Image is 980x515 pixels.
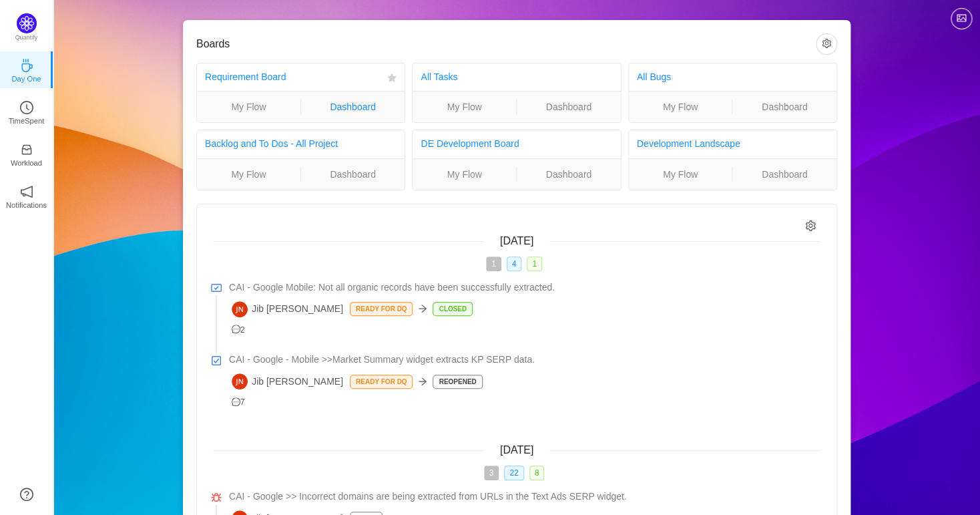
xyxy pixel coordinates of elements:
a: DE Development Board [421,138,519,149]
i: icon: setting [805,220,816,232]
i: icon: star [387,73,397,83]
i: icon: clock-circle [20,101,33,114]
p: Workload [11,157,42,169]
i: icon: arrow-right [418,377,427,386]
span: 8 [529,466,545,480]
a: CAI - Google - Mobile >>Market Summary widget extracts KP SERP data. [229,353,820,367]
span: [DATE] [500,235,533,246]
span: 7 [232,397,245,407]
span: 3 [484,466,499,480]
span: [DATE] [500,444,533,456]
a: icon: inboxWorkload [20,147,33,160]
a: My Flow [197,167,300,182]
a: icon: notificationNotifications [20,189,33,202]
button: icon: setting [816,33,837,55]
a: All Tasks [421,71,457,82]
a: My Flow [413,167,516,182]
a: My Flow [413,100,516,114]
img: Quantify [17,13,37,33]
a: Requirement Board [205,71,286,82]
i: icon: notification [20,185,33,198]
span: Jib [PERSON_NAME] [232,373,343,389]
a: CAI - Google >> Incorrect domains are being extracted from URLs in the Text Ads SERP widget. [229,490,820,504]
a: Backlog and To Dos - All Project [205,138,338,149]
i: icon: inbox [20,143,33,156]
a: Dashboard [732,100,836,114]
span: Jib [PERSON_NAME] [232,301,343,317]
i: icon: message [232,397,240,406]
a: icon: clock-circleTimeSpent [20,105,33,118]
span: CAI - Google Mobile: Not all organic records have been successfully extracted. [229,281,555,295]
a: Dashboard [732,167,836,182]
a: My Flow [629,100,732,114]
a: All Bugs [637,71,671,82]
p: Ready for DQ [350,375,413,388]
i: icon: arrow-right [418,304,427,313]
img: JP [232,373,248,389]
p: Ready for DQ [350,303,413,315]
h3: Boards [196,37,816,51]
span: CAI - Google >> Incorrect domains are being extracted from URLs in the Text Ads SERP widget. [229,490,627,504]
i: icon: coffee [20,59,33,72]
i: icon: message [232,325,240,333]
a: Development Landscape [637,138,740,149]
a: Dashboard [301,167,405,182]
a: Dashboard [517,167,621,182]
p: Notifications [6,199,47,211]
p: Day One [11,73,41,85]
a: icon: question-circle [20,488,33,501]
img: JP [232,301,248,317]
button: icon: picture [951,8,972,29]
a: My Flow [629,167,732,182]
span: 1 [486,256,501,271]
a: CAI - Google Mobile: Not all organic records have been successfully extracted. [229,281,820,295]
p: Reopened [433,375,481,388]
a: icon: coffeeDay One [20,63,33,76]
span: 1 [527,256,542,271]
span: 2 [232,325,245,335]
a: Dashboard [517,100,621,114]
p: TimeSpent [9,115,45,127]
span: CAI - Google - Mobile >>Market Summary widget extracts KP SERP data. [229,353,535,367]
a: Dashboard [301,100,405,114]
span: 4 [507,256,522,271]
p: Quantify [15,33,38,43]
p: Closed [433,303,472,315]
a: My Flow [197,100,300,114]
span: 22 [504,466,523,480]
